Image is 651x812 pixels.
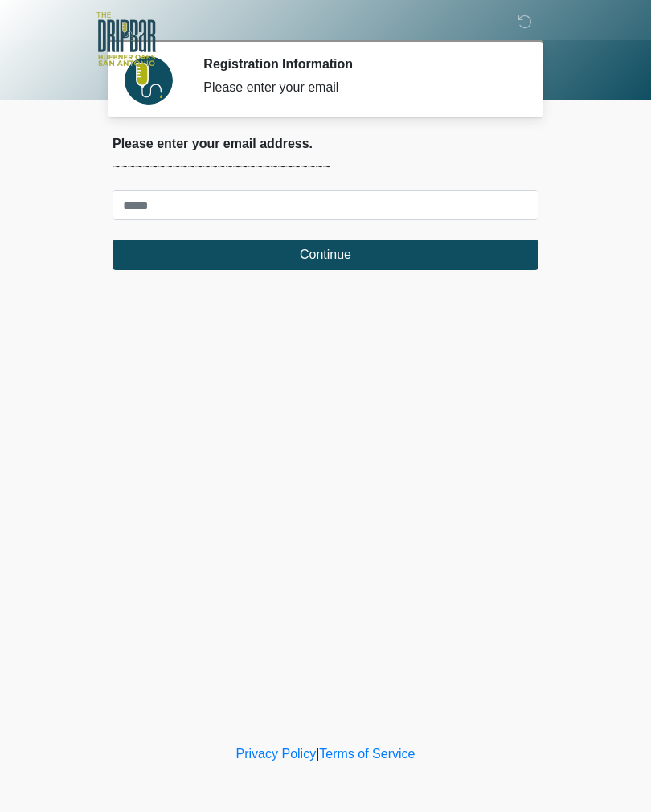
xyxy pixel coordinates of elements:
a: Privacy Policy [236,747,317,761]
button: Continue [113,240,538,270]
img: Agent Avatar [125,56,173,105]
img: The DRIPBaR - The Strand at Huebner Oaks Logo [96,12,156,66]
a: Terms of Service [319,747,415,761]
a: | [316,747,319,761]
h2: Please enter your email address. [113,136,538,151]
div: Please enter your email [203,78,514,97]
p: ~~~~~~~~~~~~~~~~~~~~~~~~~~~~~ [113,158,538,177]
